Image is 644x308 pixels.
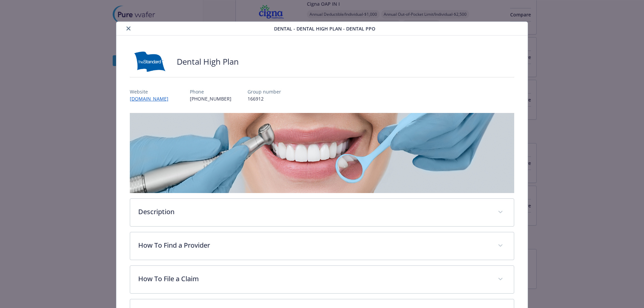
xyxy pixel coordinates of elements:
[124,24,132,33] button: close
[190,88,231,95] p: Phone
[248,88,281,95] p: Group number
[130,266,514,293] div: How To File a Claim
[130,52,170,72] img: Standard Insurance Company
[130,199,514,226] div: Description
[130,96,174,102] a: [DOMAIN_NAME]
[130,232,514,260] div: How To Find a Provider
[138,274,490,284] p: How To File a Claim
[138,207,490,217] p: Description
[274,25,375,32] span: Dental - Dental High Plan - Dental PPO
[130,113,515,193] img: banner
[177,56,239,67] h2: Dental High Plan
[190,95,231,102] p: [PHONE_NUMBER]
[248,95,281,102] p: 166912
[130,88,174,95] p: Website
[138,240,490,250] p: How To Find a Provider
